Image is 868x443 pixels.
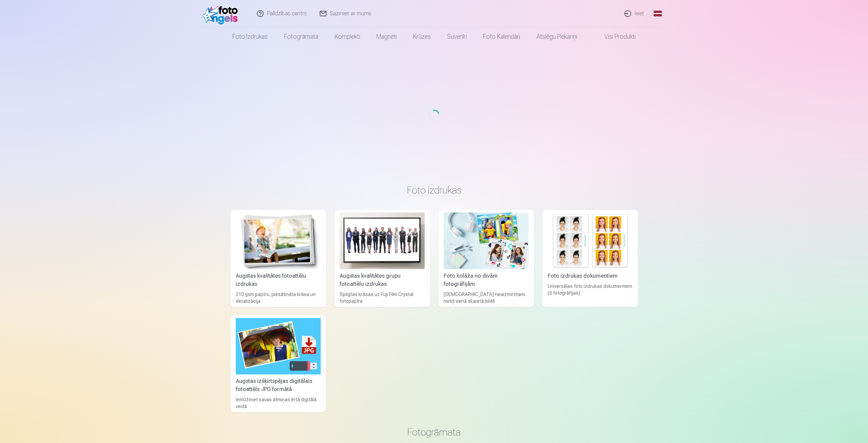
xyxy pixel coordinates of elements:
div: Foto izdrukas dokumentiem [545,272,635,280]
div: Iemūžiniet savas atmiņas ērtā digitālā veidā [233,396,323,410]
h3: Foto izdrukas [236,184,633,196]
a: Komplekti [326,27,368,46]
div: Augstas izšķirtspējas digitālais fotoattēls JPG formātā [233,377,323,393]
a: Fotogrāmata [276,27,326,46]
div: Universālas foto izdrukas dokumentiem (6 fotogrāfijas) [545,283,635,304]
div: 210 gsm papīrs, piesātināta krāsa un detalizācija [233,291,323,304]
img: Augstas kvalitātes grupu fotoattēlu izdrukas [340,213,425,269]
div: Augstas kvalitātes grupu fotoattēlu izdrukas [337,272,427,288]
a: Foto izdrukas dokumentiemFoto izdrukas dokumentiemUniversālas foto izdrukas dokumentiem (6 fotogr... [542,210,638,307]
img: /fa1 [202,3,242,24]
div: Foto kolāža no divām fotogrāfijām [441,272,531,288]
a: Visi produkti [585,27,644,46]
a: Foto kolāža no divām fotogrāfijāmFoto kolāža no divām fotogrāfijām[DEMOGRAPHIC_DATA] neaizmirstam... [438,210,534,307]
div: Spilgtas krāsas uz Fuji Film Crystal fotopapīra [337,291,427,304]
div: Augstas kvalitātes fotoattēlu izdrukas [233,272,323,288]
a: Augstas izšķirtspējas digitālais fotoattēls JPG formātāAugstas izšķirtspējas digitālais fotoattēl... [230,315,326,413]
img: Augstas kvalitātes fotoattēlu izdrukas [236,213,321,269]
a: Foto kalendāri [475,27,528,46]
img: Foto kolāža no divām fotogrāfijām [444,213,529,269]
a: Foto izdrukas [224,27,276,46]
a: Suvenīri [439,27,475,46]
h3: Fotogrāmata [236,426,633,438]
a: Atslēgu piekariņi [528,27,585,46]
a: Augstas kvalitātes grupu fotoattēlu izdrukasAugstas kvalitātes grupu fotoattēlu izdrukasSpilgtas ... [334,210,430,307]
a: Magnēti [368,27,405,46]
img: Augstas izšķirtspējas digitālais fotoattēls JPG formātā [236,318,321,375]
a: Krūzes [405,27,439,46]
a: Augstas kvalitātes fotoattēlu izdrukasAugstas kvalitātes fotoattēlu izdrukas210 gsm papīrs, piesā... [230,210,326,307]
div: [DEMOGRAPHIC_DATA] neaizmirstami mirkļi vienā skaistā bildē [441,291,531,304]
img: Foto izdrukas dokumentiem [548,213,633,269]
